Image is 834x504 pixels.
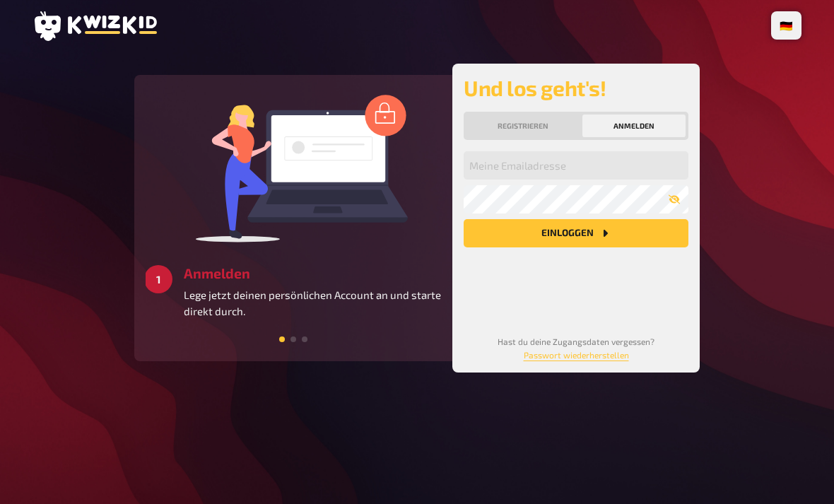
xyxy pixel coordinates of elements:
[196,94,408,242] img: log in
[466,115,580,137] button: Registrieren
[464,219,688,247] button: Einloggen
[184,265,459,281] h3: Anmelden
[774,14,799,37] li: 🇩🇪
[498,336,654,360] small: Hast du deine Zugangsdaten vergessen?
[582,115,686,137] button: Anmelden
[144,265,172,293] div: 1
[184,287,459,319] p: Lege jetzt deinen persönlichen Account an und starte direkt durch.
[464,151,688,180] input: Meine Emailadresse
[464,75,688,100] h2: Und los geht's!
[524,350,629,360] a: Passwort wiederherstellen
